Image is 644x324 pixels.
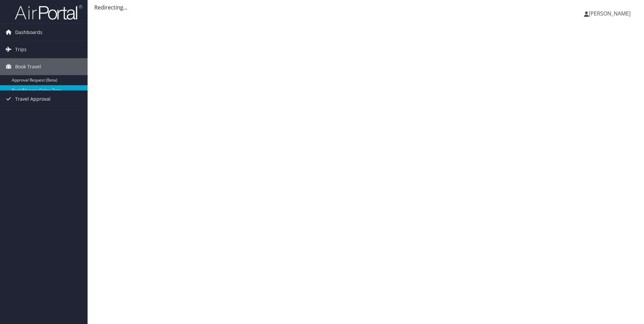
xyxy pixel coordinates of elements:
[584,3,637,24] a: [PERSON_NAME]
[15,41,27,58] span: Trips
[589,10,631,17] span: [PERSON_NAME]
[15,24,42,41] span: Dashboards
[94,3,637,11] div: Redirecting...
[15,58,41,75] span: Book Travel
[15,91,51,107] span: Travel Approval
[15,4,82,20] img: airportal-logo.png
